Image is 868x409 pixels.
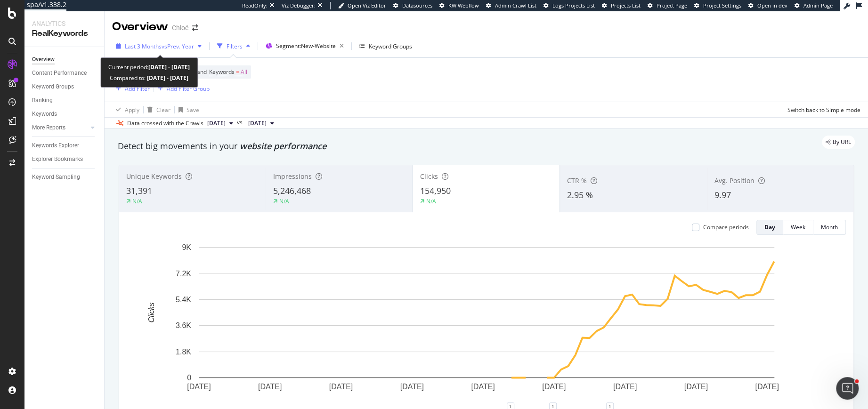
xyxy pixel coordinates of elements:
[32,96,53,105] div: Ranking
[258,383,282,391] text: [DATE]
[329,383,353,391] text: [DATE]
[32,68,97,78] a: Content Performance
[146,74,188,82] b: [DATE] - [DATE]
[279,197,289,205] div: N/A
[348,2,386,9] span: Open Viz Editor
[787,106,860,114] div: Switch back to Simple mode
[203,118,237,129] button: [DATE]
[127,242,846,406] svg: A chart.
[32,154,83,164] div: Explorer Bookmarks
[703,2,741,9] span: Project Settings
[684,383,707,391] text: [DATE]
[209,68,235,76] span: Keywords
[402,2,432,9] span: Datasources
[791,223,805,231] div: Week
[144,102,170,117] button: Clear
[32,141,97,151] a: Keywords Explorer
[213,39,254,54] button: Filters
[227,42,243,50] div: Filters
[784,102,860,117] button: Switch back to Simple mode
[125,42,162,50] span: Last 3 Months
[764,223,775,231] div: Day
[112,39,205,54] button: Last 3 MonthsvsPrev. Year
[32,68,87,78] div: Content Performance
[132,197,142,205] div: N/A
[426,197,436,205] div: N/A
[486,2,536,9] a: Admin Crawl List
[110,72,188,83] div: Compared to:
[542,383,566,391] text: [DATE]
[439,2,479,9] a: KW Webflow
[32,172,97,182] a: Keyword Sampling
[112,83,150,94] button: Add Filter
[192,24,198,31] div: arrow-right-arrow-left
[32,82,74,92] div: Keyword Groups
[369,42,412,50] div: Keyword Groups
[126,172,182,181] span: Unique Keywords
[126,185,152,196] span: 31,391
[273,172,312,181] span: Impressions
[197,68,207,76] span: and
[32,55,97,64] a: Overview
[148,63,190,71] b: [DATE] - [DATE]
[420,172,438,181] span: Clicks
[32,28,97,39] div: RealKeywords
[836,377,859,400] iframe: Intercom live chat
[276,42,336,50] span: Segment: New-Website
[756,220,783,235] button: Day
[127,119,203,128] div: Data crossed with the Crawls
[567,189,593,200] span: 2.95 %
[32,19,97,28] div: Analytics
[182,243,191,251] text: 9K
[32,55,55,64] div: Overview
[125,106,139,114] div: Apply
[400,383,424,391] text: [DATE]
[172,23,188,32] div: Chloé
[795,2,833,9] a: Admin Page
[338,2,386,9] a: Open Viz Editor
[755,383,779,391] text: [DATE]
[187,383,211,391] text: [DATE]
[757,2,787,9] span: Open in dev
[236,68,239,76] span: =
[813,220,846,235] button: Month
[176,296,191,304] text: 5.4K
[448,2,479,9] span: KW Webflow
[237,118,244,127] span: vs
[471,383,495,391] text: [DATE]
[32,123,65,133] div: More Reports
[262,39,348,54] button: Segment:New-Website
[207,119,226,128] span: 2025 Sep. 30th
[657,2,687,9] span: Project Page
[125,85,150,93] div: Add Filter
[32,109,97,119] a: Keywords
[176,269,191,277] text: 7.2K
[803,2,833,9] span: Admin Page
[282,2,316,9] div: Viz Debugger:
[32,172,80,182] div: Keyword Sampling
[112,19,168,35] div: Overview
[822,136,855,149] div: legacy label
[108,62,190,72] div: Current period:
[32,96,97,105] a: Ranking
[552,2,595,9] span: Logs Projects List
[714,189,731,200] span: 9.97
[176,321,191,329] text: 3.6K
[147,303,155,323] text: Clicks
[241,65,247,79] span: All
[567,176,587,185] span: CTR %
[162,42,194,50] span: vs Prev. Year
[356,39,416,54] button: Keyword Groups
[187,374,191,382] text: 0
[112,102,139,117] button: Apply
[611,2,641,9] span: Projects List
[602,2,641,9] a: Projects List
[244,118,278,129] button: [DATE]
[694,2,741,9] a: Project Settings
[167,85,210,93] div: Add Filter Group
[156,106,170,114] div: Clear
[32,123,88,133] a: More Reports
[714,176,754,185] span: Avg. Position
[833,139,851,145] span: By URL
